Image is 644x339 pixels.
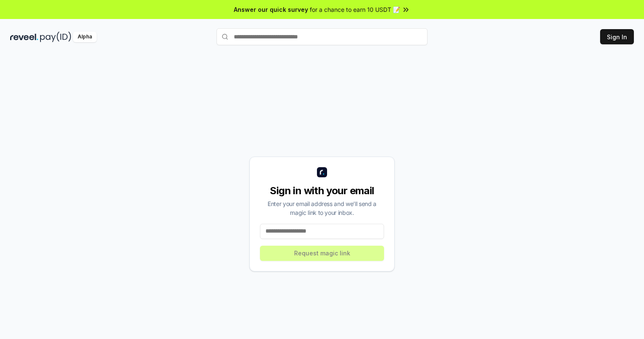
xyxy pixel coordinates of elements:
img: reveel_dark [10,32,38,42]
img: pay_id [40,32,71,42]
div: Enter your email address and we’ll send a magic link to your inbox. [260,199,384,217]
div: Alpha [73,32,97,42]
img: logo_small [317,167,327,177]
span: Answer our quick survey [234,5,308,14]
div: Sign in with your email [260,184,384,198]
span: for a chance to earn 10 USDT 📝 [310,5,400,14]
button: Sign In [600,29,634,44]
